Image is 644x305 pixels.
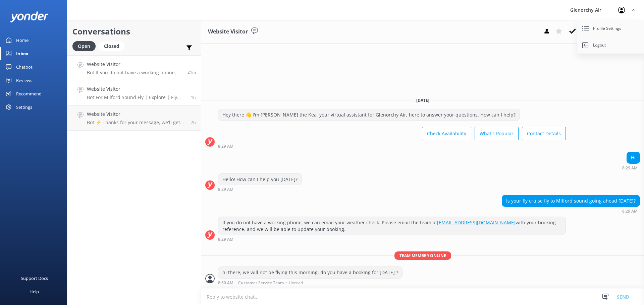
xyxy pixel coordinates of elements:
strong: 8:50 AM [218,281,233,285]
div: Open [72,41,96,51]
a: Website VisitorBot:⚡ Thanks for your message, we'll get back to you as soon as we can. You're als... [67,105,201,131]
a: [EMAIL_ADDRESS][DOMAIN_NAME] [437,219,516,226]
a: Open [72,42,99,50]
div: Recommend [16,87,42,100]
div: Sep 12 2025 08:29am (UTC +12:00) Pacific/Auckland [218,237,566,241]
a: Website VisitorBot:If you do not have a working phone, we can email your weather check. Please em... [67,55,201,80]
p: Bot: For Milford Sound Fly | Explore | Fly trips, departures are available year-round at 9:00 am,... [87,94,186,100]
div: Sep 12 2025 08:29am (UTC +12:00) Pacific/Auckland [502,209,640,213]
span: • Unread [286,281,303,285]
span: Sep 12 2025 08:29am (UTC +12:00) Pacific/Auckland [187,69,196,75]
div: Chatbot [16,60,33,74]
div: Home [16,33,29,47]
span: Sep 12 2025 12:52am (UTC +12:00) Pacific/Auckland [191,120,196,125]
h3: Website Visitor [208,27,248,36]
strong: 8:29 AM [622,166,638,170]
div: Hi [627,152,640,163]
div: Inbox [16,47,29,60]
span: Sep 12 2025 06:54am (UTC +12:00) Pacific/Auckland [191,94,196,100]
div: Settings [16,100,32,114]
div: hi there, we will not be flying this morning, do you have a booking for [DATE] ? [218,267,402,278]
h4: Website Visitor [87,61,182,68]
h2: Conversations [72,25,196,38]
strong: 8:29 AM [218,187,233,192]
h4: Website Visitor [87,110,186,118]
div: If you do not have a working phone, we can email your weather check. Please email the team at wit... [218,217,566,235]
div: Support Docs [21,272,48,285]
img: yonder-white-logo.png [10,11,49,22]
div: Closed [99,41,124,51]
div: Sep 12 2025 08:29am (UTC +12:00) Pacific/Auckland [622,165,640,170]
p: Bot: If you do not have a working phone, we can email your weather check. Please email the team a... [87,70,182,76]
span: [DATE] [412,97,433,103]
div: Hey there 👋 I'm [PERSON_NAME] the Kea, your virtual assistant for Glenorchy Air, here to answer y... [218,109,520,121]
a: Website VisitorBot:For Milford Sound Fly | Explore | Fly trips, departures are available year-rou... [67,80,201,105]
h4: Website Visitor [87,85,186,93]
div: Is your fly cruise fly to Milford sound going ahead [DATE]? [502,195,640,207]
span: Team member online [394,251,451,260]
button: What's Popular [475,127,519,140]
div: Sep 12 2025 08:50am (UTC +12:00) Pacific/Auckland [218,280,402,285]
a: Closed [99,42,128,50]
div: Reviews [16,74,32,87]
span: Customer Service Team [238,281,284,285]
button: Contact Details [522,127,566,140]
div: Help [30,285,39,298]
div: Sep 12 2025 08:29am (UTC +12:00) Pacific/Auckland [218,144,566,148]
strong: 8:29 AM [218,144,233,148]
strong: 8:29 AM [218,237,233,241]
button: Check Availability [422,127,471,140]
p: Bot: ⚡ Thanks for your message, we'll get back to you as soon as we can. You're also welcome to k... [87,120,186,126]
strong: 8:29 AM [622,209,638,213]
div: Sep 12 2025 08:29am (UTC +12:00) Pacific/Auckland [218,187,302,192]
div: Hello! How can I help you [DATE]? [218,174,302,185]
